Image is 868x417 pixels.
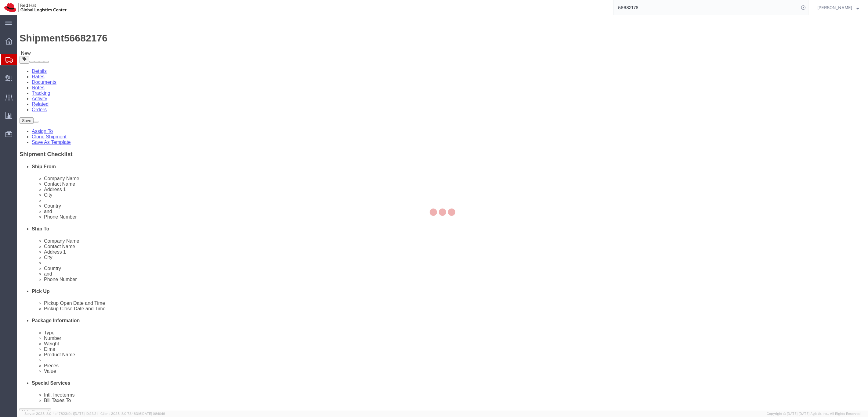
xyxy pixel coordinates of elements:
[4,3,67,12] img: logo
[24,412,98,415] span: Server: 2025.18.0-4e47823f9d1
[767,411,861,416] span: Copyright © [DATE]-[DATE] Agistix Inc., All Rights Reserved
[74,412,98,415] span: [DATE] 10:23:21
[613,0,799,15] input: Search for shipment number, reference number
[817,4,852,11] span: Sally Chua
[141,412,165,415] span: [DATE] 08:10:16
[817,4,859,11] button: [PERSON_NAME]
[100,412,165,415] span: Client: 2025.18.0-7346316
